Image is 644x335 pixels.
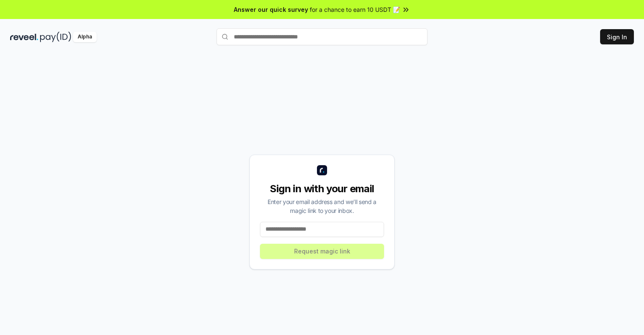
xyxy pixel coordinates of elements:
[10,32,38,42] img: reveel_dark
[40,32,71,42] img: pay_id
[310,5,400,14] span: for a chance to earn 10 USDT 📝
[260,197,384,215] div: Enter your email address and we’ll send a magic link to your inbox.
[317,165,327,175] img: logo_small
[73,32,97,42] div: Alpha
[600,29,634,44] button: Sign In
[260,182,384,196] div: Sign in with your email
[234,5,308,14] span: Answer our quick survey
